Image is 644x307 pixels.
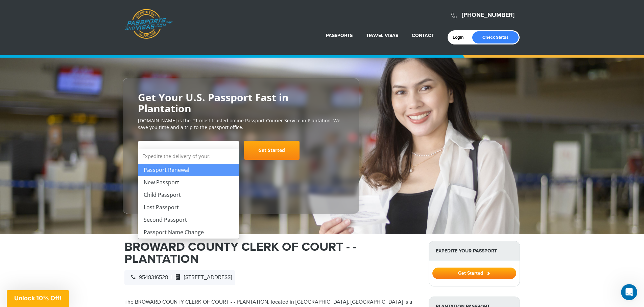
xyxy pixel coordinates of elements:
a: [PHONE_NUMBER] [462,11,515,19]
span: Select Your Service [138,141,239,160]
span: Unlock 10% Off! [14,295,62,302]
div: Unlock 10% Off! [7,290,69,307]
p: [DOMAIN_NAME] is the #1 most trusted online Passport Courier Service in Plantation. We save you t... [138,117,344,131]
h1: BROWARD COUNTY CLERK OF COURT - - PLANTATION [124,241,419,265]
iframe: Intercom live chat [621,284,637,300]
span: Starting at $199 + government fees [138,163,344,170]
a: Login [453,35,469,40]
li: New Passport [138,176,239,189]
h2: Get Your U.S. Passport Fast in Plantation [138,92,344,114]
strong: Expedite Your Passport [429,241,520,260]
span: [STREET_ADDRESS] [172,274,232,281]
li: Passport Renewal [138,164,239,176]
a: Contact [412,33,434,38]
a: Travel Visas [366,33,398,38]
a: Passports & [DOMAIN_NAME] [125,9,173,39]
li: Expedite the delivery of your: [138,149,239,239]
li: Passport Name Change [138,226,239,239]
span: Select Your Service [143,144,232,162]
strong: Expedite the delivery of your: [138,149,239,164]
li: Lost Passport [138,201,239,214]
li: Second Passport [138,214,239,226]
div: | [124,270,235,285]
a: Get Started [244,141,300,160]
a: Check Status [472,31,519,43]
a: Get Started [432,270,516,276]
span: Select Your Service [143,147,197,155]
button: Get Started [432,268,516,279]
li: Child Passport [138,189,239,201]
a: Passports [326,33,353,38]
span: 9548316528 [128,274,168,281]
